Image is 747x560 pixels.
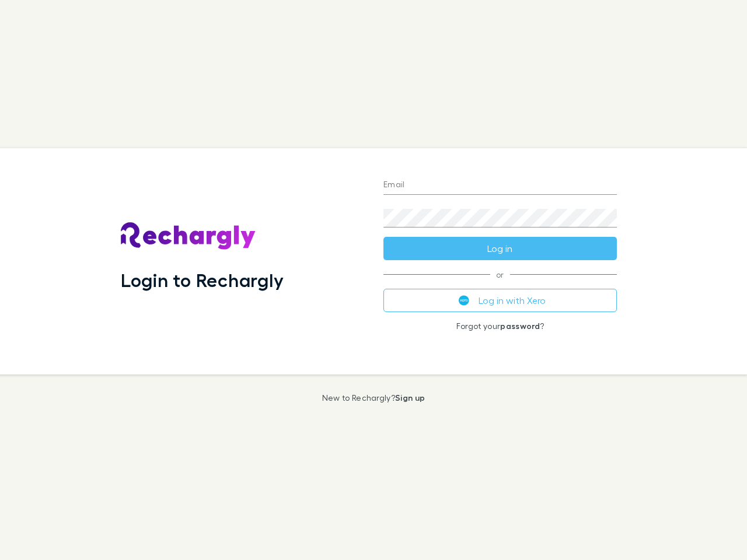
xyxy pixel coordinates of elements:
a: password [500,321,540,331]
p: Forgot your ? [383,321,617,331]
button: Log in with Xero [383,289,617,312]
button: Log in [383,237,617,260]
p: New to Rechargly? [322,393,425,402]
img: Rechargly's Logo [121,222,256,250]
img: Xero's logo [459,295,469,306]
a: Sign up [395,393,425,402]
h1: Login to Rechargly [121,269,284,291]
